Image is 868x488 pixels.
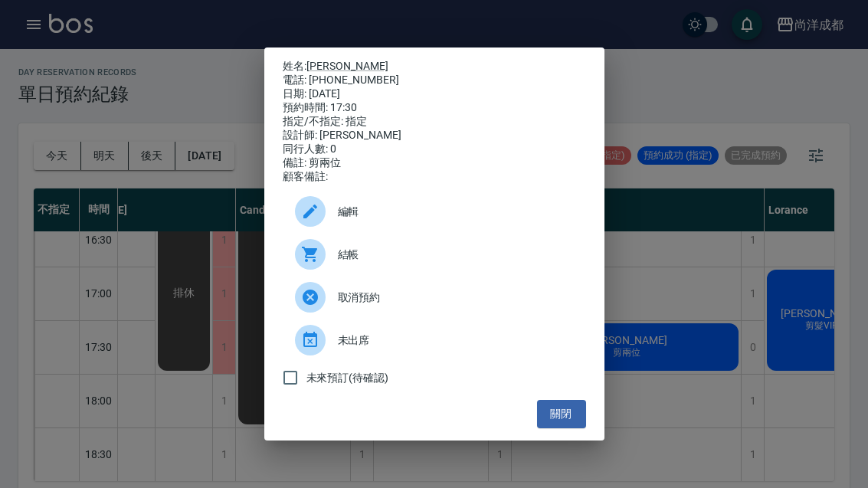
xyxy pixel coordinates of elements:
[283,142,586,156] div: 同行人數: 0
[283,101,586,115] div: 預約時間: 17:30
[283,190,586,233] div: 編輯
[283,156,586,170] div: 備註: 剪兩位
[306,60,388,72] a: [PERSON_NAME]
[306,370,389,386] span: 未來預訂(待確認)
[338,332,574,349] span: 未出席
[283,87,586,101] div: 日期: [DATE]
[283,60,586,74] p: 姓名:
[283,319,586,362] div: 未出席
[283,129,586,142] div: 設計師: [PERSON_NAME]
[283,170,586,184] div: 顧客備註:
[283,115,586,129] div: 指定/不指定: 指定
[283,276,586,319] div: 取消預約
[338,290,574,306] span: 取消預約
[338,247,574,263] span: 結帳
[338,204,574,220] span: 編輯
[283,233,586,276] a: 結帳
[283,74,586,87] div: 電話: [PHONE_NUMBER]
[537,400,586,428] button: 關閉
